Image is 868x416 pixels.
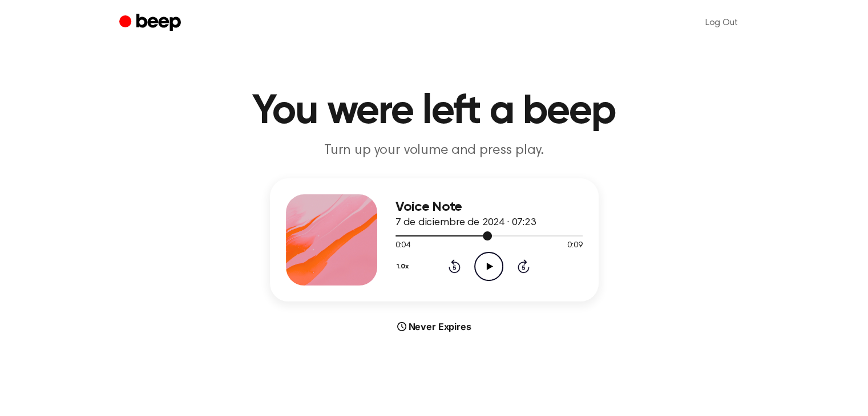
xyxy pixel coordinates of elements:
div: Never Expires [270,320,599,333]
button: 1.0x [395,257,413,276]
a: Log Out [694,9,749,36]
span: 0:04 [395,240,410,252]
span: 0:09 [567,240,582,252]
h1: You were left a beep [142,91,726,132]
p: Turn up your volume and press play. [215,141,653,160]
a: Beep [119,12,184,34]
span: 7 de diciembre de 2024 · 07:23 [395,218,536,228]
h3: Voice Note [395,199,583,215]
